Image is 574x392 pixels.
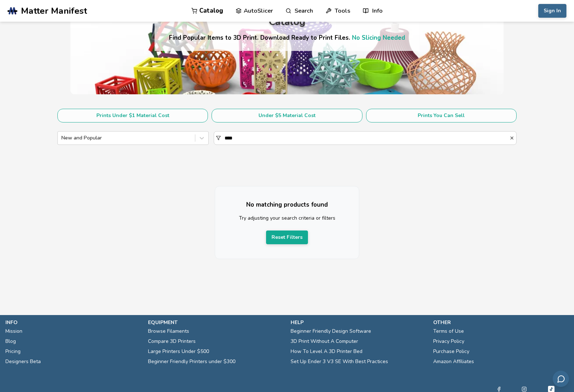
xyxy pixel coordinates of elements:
a: Set Up Ender 3 V3 SE With Best Practices [291,357,388,367]
p: Try adjusting your search criteria or filters [230,214,344,222]
a: Blog [5,336,16,346]
p: other [433,319,569,326]
a: Amazon Affiliates [433,357,474,367]
button: Under $5 Material Cost [212,109,362,122]
span: Matter Manifest [21,6,87,16]
a: Pricing [5,346,21,357]
button: Prints Under $1 Material Cost [57,109,208,122]
input: New and Popular [61,135,63,141]
a: Designers Beta [5,357,41,367]
div: Catalog [269,16,305,27]
a: Mission [5,326,22,336]
p: help [291,319,426,326]
a: Large Printers Under $500 [148,346,209,357]
a: Beginner Friendly Printers under $300 [148,357,235,367]
button: Reset Filters [266,231,308,244]
a: Purchase Policy [433,346,469,357]
p: equipment [148,319,283,326]
button: Prints You Can Sell [366,109,517,122]
a: Compare 3D Printers [148,336,196,346]
p: info [5,319,141,326]
button: Sign In [538,4,566,18]
a: Beginner Friendly Design Software [291,326,371,336]
h4: Find Popular Items to 3D Print. Download Ready to Print Files. [169,34,405,42]
a: Browse Filaments [148,326,189,336]
a: No Slicing Needed [352,34,405,42]
a: Privacy Policy [433,336,464,346]
p: No matching products found [230,201,344,208]
a: 3D Print Without A Computer [291,336,358,346]
a: Terms of Use [433,326,464,336]
a: How To Level A 3D Printer Bed [291,346,362,357]
button: Send feedback via email [553,371,569,387]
